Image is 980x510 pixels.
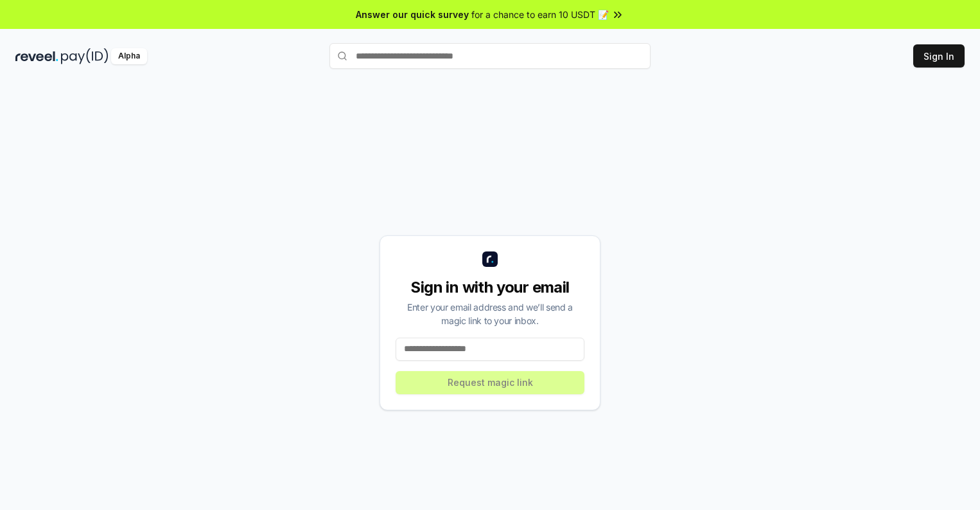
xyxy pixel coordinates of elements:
[111,48,147,64] div: Alpha
[15,48,58,64] img: reveel_dark
[356,8,469,21] span: Answer our quick survey
[471,8,609,21] span: for a chance to earn 10 USDT 📝
[61,48,109,64] img: pay_id
[482,251,498,267] img: logo_small
[913,44,965,68] button: Sign In
[396,277,584,298] div: Sign in with your email
[396,300,584,327] div: Enter your email address and we’ll send a magic link to your inbox.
